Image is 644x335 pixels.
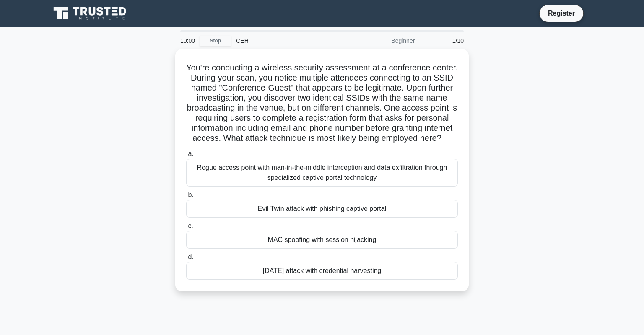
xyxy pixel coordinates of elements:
[188,222,193,229] span: c.
[175,32,200,49] div: 10:00
[200,36,231,46] a: Stop
[346,32,420,49] div: Beginner
[231,32,346,49] div: CEH
[188,191,193,198] span: b.
[420,32,469,49] div: 1/10
[188,150,193,157] span: a.
[186,262,458,280] div: [DATE] attack with credential harvesting
[186,200,458,218] div: Evil Twin attack with phishing captive portal
[185,62,459,144] h5: You're conducting a wireless security assessment at a conference center. During your scan, you no...
[186,159,458,187] div: Rogue access point with man-in-the-middle interception and data exfiltration through specialized ...
[188,253,193,260] span: d.
[543,8,580,18] a: Register
[186,231,458,249] div: MAC spoofing with session hijacking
